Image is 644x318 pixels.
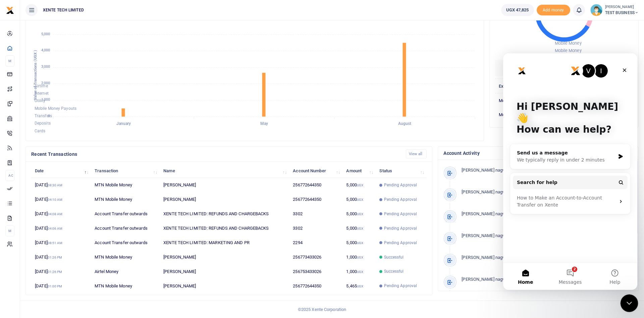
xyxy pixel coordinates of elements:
td: Mobile Money [495,108,557,122]
a: UGX 47,825 [501,4,534,16]
td: Account Transfer outwards [91,207,160,221]
span: TEST BUSINESS [605,10,639,16]
a: logo-small logo-large logo-large [6,7,14,12]
span: [PERSON_NAME] nagwere [462,277,512,282]
span: Pending Approval [384,240,417,246]
small: 08:51 AM [48,241,63,245]
img: profile-user [590,4,602,16]
span: Pending Approval [384,196,417,202]
td: XENTE TECH LIMITED: REFUNDS AND CHARGEBACKS [160,221,289,236]
td: Airtel Money [91,264,160,279]
td: Mobile Money [495,93,557,108]
td: [PERSON_NAME] [160,178,289,192]
p: signed-in [462,232,590,239]
span: UGX 47,825 [506,7,529,13]
h4: Recent Transactions [31,150,400,158]
h6: [DATE] to [DATE] [495,60,633,76]
small: 04:10 AM [48,198,63,201]
th: Date: activate to sort column descending [31,164,91,178]
span: Transfers [35,113,52,118]
span: [PERSON_NAME] nagwere [462,211,512,216]
small: [PERSON_NAME] [605,4,639,10]
td: 256772644350 [289,178,342,192]
li: M [5,55,14,66]
td: MTN Mobile Money [91,250,160,265]
small: 01:26 PM [48,256,62,259]
small: UGX [357,198,363,201]
td: 256753433026 [289,264,342,279]
td: 2294 [289,236,342,250]
td: 256772644350 [289,192,342,207]
th: Expense [495,79,557,93]
td: 256772644350 [289,279,342,293]
p: signed-in [462,167,590,174]
li: M [5,225,14,236]
th: Amount: activate to sort column ascending [342,164,376,178]
td: [PERSON_NAME] [160,250,289,265]
td: 3302 [289,221,342,236]
small: 08:30 AM [48,183,63,187]
th: Name: activate to sort column ascending [160,164,289,178]
p: signed-in [462,276,590,283]
small: UGX [357,284,363,288]
span: Pending Approval [384,182,417,188]
img: logo-small [6,6,14,14]
tspan: 4,000 [41,48,50,53]
span: [PERSON_NAME] nagwere [462,189,512,194]
td: 5,000 [342,207,376,221]
li: Ac [5,170,14,181]
small: 04:08 AM [48,212,63,216]
td: [DATE] [31,264,91,279]
span: [PERSON_NAME] nagwere [462,255,512,260]
td: [PERSON_NAME] [160,192,289,207]
td: XENTE TECH LIMITED: REFUNDS AND CHARGEBACKS [160,207,289,221]
span: Internet [35,91,49,96]
span: Pending Approval [384,211,417,217]
td: 5,000 [342,178,376,192]
td: 3302 [289,207,342,221]
span: Pending Approval [384,225,417,231]
td: [DATE] [31,221,91,236]
a: Add money [537,7,570,12]
span: Mobile Money Payouts [35,106,76,111]
tspan: May [260,122,268,126]
span: Mobile Money [555,48,582,53]
th: Account Number: activate to sort column ascending [289,164,342,178]
span: Add money [537,5,570,16]
small: 01:00 PM [48,284,62,288]
tspan: 1,000 [41,97,50,102]
tspan: August [398,122,412,126]
span: Pending Approval [384,283,417,289]
p: signed-in [462,211,590,218]
th: Status: activate to sort column ascending [376,164,427,178]
th: Transaction: activate to sort column ascending [91,164,160,178]
td: [DATE] [31,207,91,221]
span: [PERSON_NAME] nagwere [462,168,512,173]
td: MTN Mobile Money [91,192,160,207]
tspan: 5,000 [41,32,50,36]
span: Airtime [35,84,48,88]
td: [DATE] [31,279,91,293]
small: UGX [357,270,363,274]
span: Cards [35,129,46,133]
td: [DATE] [31,250,91,265]
small: UGX [357,227,363,230]
td: 256773433026 [289,250,342,265]
td: [DATE] [31,178,91,192]
td: 5,000 [342,221,376,236]
td: Account Transfer outwards [91,236,160,250]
